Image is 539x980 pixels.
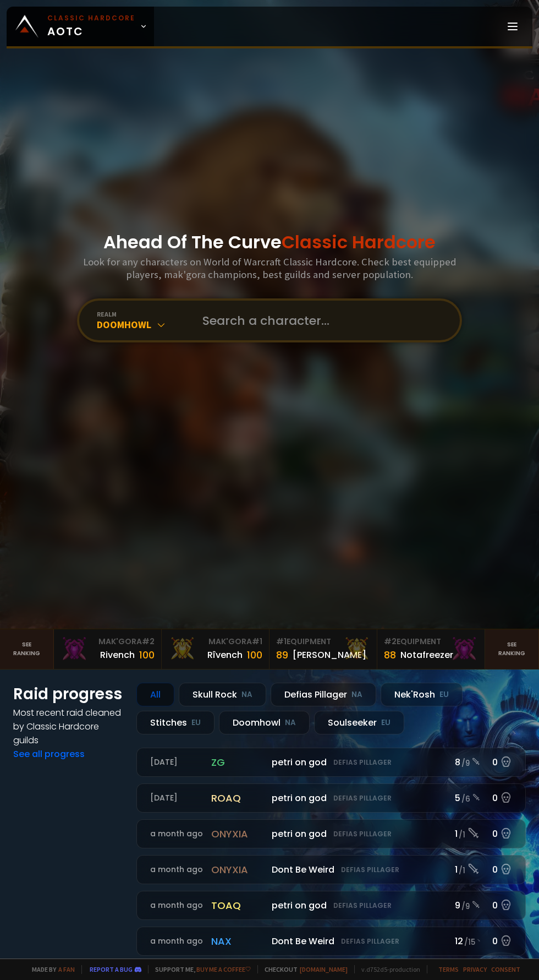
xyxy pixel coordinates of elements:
[54,629,162,669] a: Mak'Gora#2Rivench100
[47,13,135,23] small: Classic Hardcore
[276,636,370,647] div: Equipment
[439,689,449,700] small: EU
[485,629,539,669] a: Seeranking
[384,636,478,647] div: Equipment
[136,783,526,813] a: [DATE]roaqpetri on godDefias Pillager5 /60
[148,965,251,973] span: Support me,
[207,648,243,662] div: Rîvench
[293,648,366,662] div: [PERSON_NAME]
[438,965,459,973] a: Terms
[142,636,155,647] span: # 2
[13,748,85,760] a: See all progress
[252,636,262,647] span: # 1
[162,629,269,669] a: Mak'Gora#1Rîvench100
[13,683,123,706] h1: Raid progress
[377,629,485,669] a: #2Equipment88Notafreezer
[276,647,288,662] div: 89
[314,711,404,734] div: Soulseeker
[351,689,362,700] small: NA
[90,965,133,973] a: Report a bug
[136,927,526,956] a: a month agonaxDont Be WeirdDefias Pillager12 /150
[354,965,420,973] span: v. d752d5 - production
[81,255,458,281] h3: Look for any characters on World of Warcraft Classic Hardcore. Check best equipped players, mak'g...
[136,819,526,848] a: a month agoonyxiapetri on godDefias Pillager1 /10
[381,717,391,728] small: EU
[136,891,526,920] a: a month agotoaqpetri on godDefias Pillager9 /90
[168,636,262,647] div: Mak'Gora
[47,13,135,40] span: AOTC
[136,748,526,777] a: [DATE]zgpetri on godDefias Pillager8 /90
[271,683,376,706] div: Defias Pillager
[219,711,310,734] div: Doomhowl
[136,683,174,706] div: All
[196,301,447,340] input: Search a character...
[100,648,135,662] div: Rivench
[7,7,154,46] a: Classic HardcoreAOTC
[13,706,123,747] h4: Most recent raid cleaned by Classic Hardcore guilds
[247,647,262,662] div: 100
[25,965,75,973] span: Made by
[191,717,201,728] small: EU
[285,717,296,728] small: NA
[282,230,436,254] span: Classic Hardcore
[61,636,155,647] div: Mak'Gora
[136,855,526,884] a: a month agoonyxiaDont Be WeirdDefias Pillager1 /10
[384,647,396,662] div: 88
[381,683,463,706] div: Nek'Rosh
[103,229,436,255] h1: Ahead Of The Curve
[179,683,266,706] div: Skull Rock
[384,636,397,647] span: # 2
[276,636,287,647] span: # 1
[139,647,155,662] div: 100
[136,711,215,734] div: Stitches
[97,318,189,331] div: Doomhowl
[58,965,75,973] a: a fan
[463,965,487,973] a: Privacy
[97,310,189,318] div: realm
[257,965,348,973] span: Checkout
[400,648,453,662] div: Notafreezer
[269,629,377,669] a: #1Equipment89[PERSON_NAME]
[241,689,252,700] small: NA
[491,965,520,973] a: Consent
[196,965,251,973] a: Buy me a coffee
[300,965,348,973] a: [DOMAIN_NAME]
